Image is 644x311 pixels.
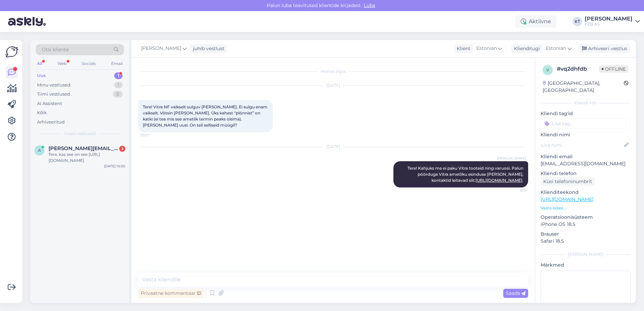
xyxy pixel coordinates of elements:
[138,144,528,150] div: [DATE]
[138,82,528,89] div: [DATE]
[42,46,69,53] span: Otsi kliente
[56,59,68,68] div: Web
[113,91,123,98] div: 0
[557,65,599,73] div: # vq2dhfdb
[119,146,125,152] div: 3
[64,131,96,137] span: Uued vestlused
[37,109,47,116] div: Kõik
[37,91,70,98] div: Tiimi vestlused
[541,160,631,167] p: [EMAIL_ADDRESS][DOMAIN_NAME]
[541,196,593,202] a: [URL][DOMAIN_NAME]
[114,82,123,89] div: 1
[599,65,629,73] span: Offline
[541,141,623,149] input: Lisa nimi
[37,100,62,107] div: AI Assistent
[190,45,225,52] div: juhib vestlust
[140,133,165,138] span: 20:27
[501,188,526,193] span: 8:19
[515,15,556,28] div: Aktiivne
[541,177,595,186] div: Küsi telefoninumbrit
[541,231,631,238] p: Brauser
[80,59,97,68] div: Socials
[138,68,528,74] div: Vestlus algas
[114,72,123,79] div: 1
[541,153,631,160] p: Kliendi email
[362,2,377,8] span: Luba
[37,119,65,126] div: Arhiveeritud
[138,289,204,298] div: Privaatne kommentaar
[476,178,522,183] a: [URL][DOMAIN_NAME]
[585,22,633,27] div: FEB AS
[541,118,631,129] input: Lisa tag
[585,16,633,22] div: [PERSON_NAME]
[408,166,524,183] span: Tere! Kahjuks me ei paku Vitra tooteid ning varuosi. Palun pöörduga Vitra ametliku esinduse [PERS...
[37,72,46,79] div: Uus
[104,164,125,169] div: [DATE] 10:30
[143,104,268,128] span: Tere! Vitra NF vaikselt sulguv [PERSON_NAME]. Ei sulgu enam vaikselt. Võtsin [PERSON_NAME]. Üks k...
[541,170,631,177] p: Kliendi telefon
[110,59,124,68] div: Email
[546,45,566,52] span: Estonian
[541,221,631,228] p: iPhone OS 18.5
[541,251,631,257] div: [PERSON_NAME]
[49,145,119,151] span: artur.tarassu@kliimaseade.ee
[541,214,631,221] p: Operatsioonisüsteem
[541,100,631,106] div: Kliendi info
[36,59,43,68] div: All
[476,45,497,52] span: Estonian
[49,151,125,164] div: Tere, kas see on see [URL][DOMAIN_NAME]
[541,205,631,211] p: Vaata edasi ...
[541,238,631,245] p: Safari 18.5
[541,189,631,196] p: Klienditeekond
[541,131,631,138] p: Kliendi nimi
[141,45,181,52] span: [PERSON_NAME]
[511,45,540,52] div: Klienditugi
[585,16,640,27] a: [PERSON_NAME]FEB AS
[506,290,525,296] span: Saada
[454,45,471,52] div: Klient
[5,45,18,58] img: Askly Logo
[541,110,631,117] p: Kliendi tag'id
[37,82,70,89] div: Minu vestlused
[546,67,549,72] span: v
[578,44,630,53] div: Arhiveeri vestlus
[543,80,624,94] div: [GEOGRAPHIC_DATA], [GEOGRAPHIC_DATA]
[541,262,631,269] p: Märkmed
[38,148,41,153] span: a
[497,156,526,161] span: [PERSON_NAME]
[573,17,582,26] div: KT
